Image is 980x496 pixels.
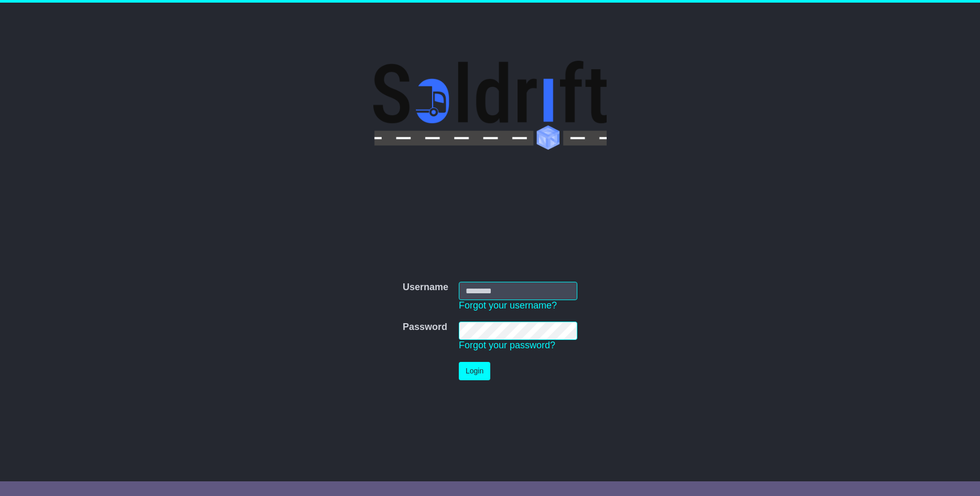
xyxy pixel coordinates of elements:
a: Forgot your username? [459,300,557,311]
a: Forgot your password? [459,340,555,350]
button: Login [459,362,490,380]
label: Username [403,282,448,293]
label: Password [403,322,447,333]
img: Soldrift Pty Ltd [373,61,607,150]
